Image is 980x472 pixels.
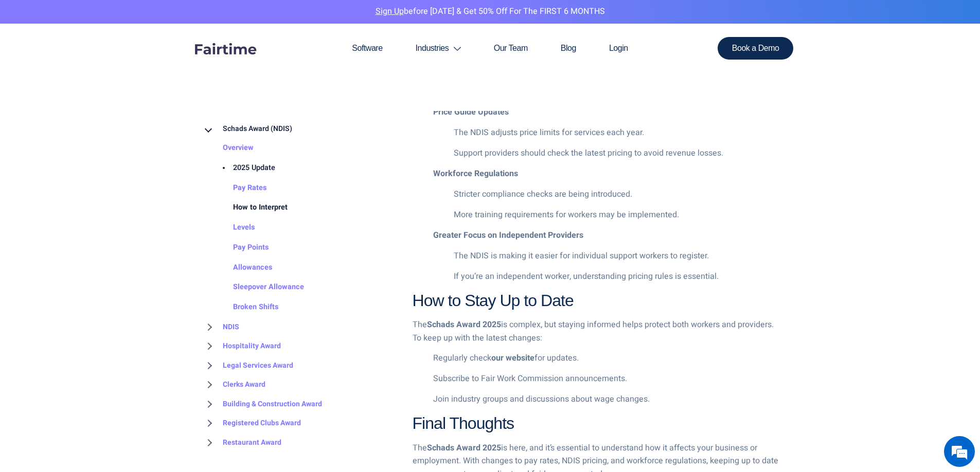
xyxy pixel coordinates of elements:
p: The is complex, but staying informed helps protect both workers and providers. To keep up with th... [413,318,778,345]
a: 2025 Update [212,158,275,178]
a: Pay Rates [212,178,266,198]
p: Regularly check for updates. [433,352,778,365]
h3: How to Stay Up to Date [413,291,778,310]
span: We're online! [60,129,142,233]
a: Broken Shifts [212,297,278,317]
a: Book a Demo [718,37,794,60]
a: Pay Points [212,238,269,258]
div: Minimize live chat window [169,5,193,30]
a: Sign Up [376,5,404,17]
a: NDIS [202,317,239,337]
strong: Workforce Regulations [433,167,518,180]
a: Restaurant Award [202,433,281,452]
a: Blog [544,24,593,73]
nav: BROWSE TOPICS [202,119,397,452]
h3: Final Thoughts [413,413,778,433]
a: Schads Award (NDIS) [202,119,292,139]
p: Support providers should check the latest pricing to avoid revenue losses. [454,147,778,160]
a: Software [335,24,399,73]
a: Building & Construction Award [202,394,322,414]
a: Clerks Award [202,375,265,394]
a: Industries [399,24,477,73]
strong: Greater Focus on Independent Providers [433,229,583,241]
p: The NDIS adjusts price limits for services each year. [454,126,778,140]
p: Join industry groups and discussions about wage changes. [433,393,778,406]
p: If you’re an independent worker, understanding pricing rules is essential. [454,270,778,284]
p: Stricter compliance checks are being introduced. [454,188,778,201]
a: Levels [212,218,255,238]
strong: Schads Award 2025 [427,442,501,454]
p: The NDIS is making it easier for individual support workers to register. [454,250,778,263]
div: BROWSE TOPICS [202,98,397,452]
a: Our Team [477,24,544,73]
a: Hospitality Award [202,336,281,356]
textarea: Type your message and hit 'Enter' [5,280,196,316]
a: Allowances [212,258,272,278]
span: Book a Demo [732,44,779,52]
strong: Schads Award 2025 [427,318,501,331]
a: Sleepover Allowance [212,278,304,298]
p: More training requirements for workers may be implemented. [454,209,778,222]
strong: our website [491,352,534,364]
p: before [DATE] & Get 50% Off for the FIRST 6 MONTHS [8,5,972,18]
a: How to Interpret [212,198,288,218]
a: Legal Services Award [202,356,293,375]
p: Subscribe to Fair Work Commission announcements. [433,372,778,386]
div: Chat with us now [54,58,173,71]
a: Overview [202,139,254,159]
a: Registered Clubs Award [202,413,301,433]
strong: Price Guide Updates [433,106,509,118]
a: Login [593,24,645,73]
